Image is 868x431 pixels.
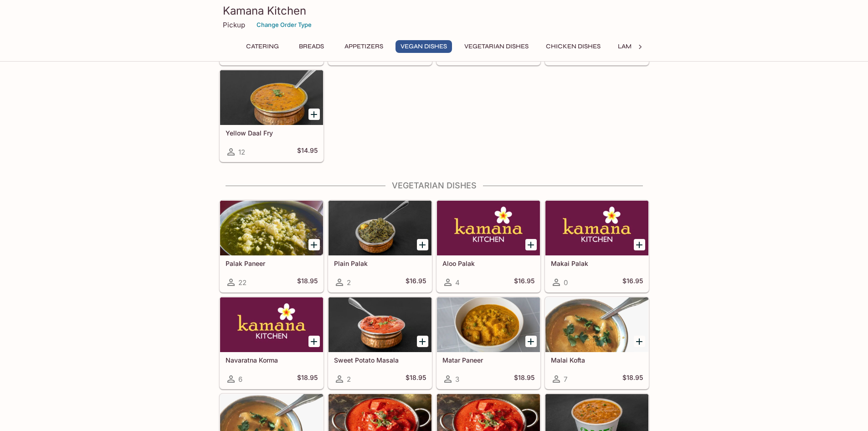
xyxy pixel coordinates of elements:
[308,109,320,120] button: Add Yellow Daal Fry
[220,297,324,389] a: Navaratna Korma6$18.95
[339,40,388,53] button: Appetizers
[634,336,645,347] button: Add Malai Kofta
[329,201,431,255] div: Plain Palak
[291,40,332,53] button: Breads
[241,40,284,53] button: Catering
[417,239,428,250] button: Add Plain Palak
[545,201,648,255] div: Makai Palak
[297,146,318,157] h5: $14.95
[308,336,320,347] button: Add Navaratna Korma
[545,200,649,292] a: Makai Palak0$16.95
[219,181,649,191] h4: Vegetarian Dishes
[634,239,645,250] button: Add Makai Palak
[328,297,432,389] a: Sweet Potato Masala2$18.95
[238,375,242,384] span: 6
[455,375,459,384] span: 3
[437,200,540,292] a: Aloo Palak4$16.95
[297,374,318,384] h5: $18.95
[551,356,643,364] h5: Malai Kofta
[622,277,643,288] h5: $16.95
[328,200,432,292] a: Plain Palak2$16.95
[455,278,460,287] span: 4
[334,356,426,364] h5: Sweet Potato Masala
[525,239,537,250] button: Add Aloo Palak
[226,356,318,364] h5: Navaratna Korma
[514,277,534,288] h5: $16.95
[297,277,318,288] h5: $18.95
[442,260,534,267] h5: Aloo Palak
[334,260,426,267] h5: Plain Palak
[223,21,245,29] p: Pickup
[514,374,534,384] h5: $18.95
[437,297,540,389] a: Matar Paneer3$18.95
[395,40,452,53] button: Vegan Dishes
[226,129,318,137] h5: Yellow Daal Fry
[220,70,323,125] div: Yellow Daal Fry
[220,297,323,352] div: Navaratna Korma
[525,336,537,347] button: Add Matar Paneer
[442,356,534,364] h5: Matar Paneer
[622,374,643,384] h5: $18.95
[406,374,426,384] h5: $18.95
[238,148,245,156] span: 12
[238,278,247,287] span: 22
[347,278,351,287] span: 2
[226,260,318,267] h5: Palak Paneer
[437,297,540,352] div: Matar Paneer
[437,201,540,255] div: Aloo Palak
[459,40,534,53] button: Vegetarian Dishes
[220,200,324,292] a: Palak Paneer22$18.95
[220,70,324,162] a: Yellow Daal Fry12$14.95
[417,336,428,347] button: Add Sweet Potato Masala
[564,278,568,287] span: 0
[564,375,567,384] span: 7
[551,260,643,267] h5: Makai Palak
[347,375,351,384] span: 2
[308,239,320,250] button: Add Palak Paneer
[613,40,665,53] button: Lamb Dishes
[220,201,323,255] div: Palak Paneer
[406,277,426,288] h5: $16.95
[329,297,431,352] div: Sweet Potato Masala
[252,18,316,32] button: Change Order Type
[545,297,649,389] a: Malai Kofta7$18.95
[223,4,646,18] h3: Kamana Kitchen
[541,40,606,53] button: Chicken Dishes
[545,297,648,352] div: Malai Kofta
